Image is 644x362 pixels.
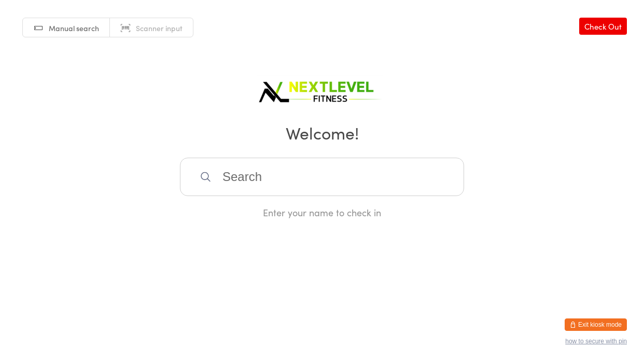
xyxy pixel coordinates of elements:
[565,338,627,345] button: how to secure with pin
[136,23,183,33] span: Scanner input
[579,18,627,35] a: Check Out
[49,23,99,33] span: Manual search
[565,318,627,331] button: Exit kiosk mode
[180,206,464,219] div: Enter your name to check in
[10,121,634,144] h2: Welcome!
[257,73,387,106] img: Next Level Fitness
[180,158,464,196] input: Search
